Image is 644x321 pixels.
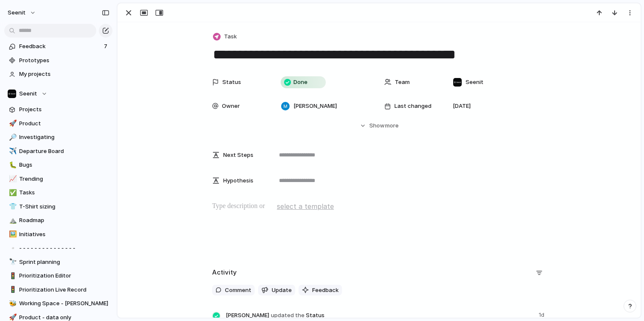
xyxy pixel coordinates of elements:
a: 📈Trending [4,173,112,185]
a: 🚦Prioritization Live Record [4,283,112,296]
a: 🔎Investigating [4,131,112,144]
div: 🚀 [9,119,15,128]
div: 🐛 [9,160,15,170]
span: Status [222,78,241,87]
span: Comment [225,286,251,295]
button: 🔎 [8,133,16,142]
a: 🖼️Initiatives [4,228,112,241]
a: 🐝Working Space - [PERSON_NAME] [4,297,112,310]
button: 👕 [8,202,16,211]
a: 👕T-Shirt sizing [4,200,112,213]
span: Task [224,32,237,41]
div: ▫️ [9,243,15,253]
button: Showmore [212,118,546,133]
button: 📈 [8,175,16,183]
span: Seenit [466,78,483,87]
div: ✈️ [9,146,15,156]
a: 🔭Sprint planning [4,256,112,269]
button: Seenit [4,6,40,20]
span: [PERSON_NAME] [293,102,337,110]
button: 🚦 [8,272,16,280]
div: 🚦 [9,271,15,281]
a: ✈️Departure Board [4,145,112,158]
div: 🚦 [9,285,15,295]
div: ⛰️ [9,216,15,226]
button: 🚦 [8,286,16,294]
div: ✅ [9,188,15,198]
span: Team [395,78,410,87]
span: Roadmap [19,216,109,225]
span: Feedback [19,42,101,51]
span: more [385,121,399,130]
a: My projects [4,68,112,81]
span: Product [19,119,109,128]
span: Update [272,286,292,295]
div: 👕 [9,202,15,211]
button: ✈️ [8,147,16,156]
span: 1d [539,309,546,319]
span: Done [293,78,308,87]
span: Projects [19,105,109,114]
span: Hypothesis [223,176,253,185]
span: Departure Board [19,147,109,156]
span: - - - - - - - - - - - - - - - [19,244,109,252]
span: My projects [19,70,109,78]
div: 🖼️ [9,229,15,239]
button: 🐝 [8,299,16,308]
span: Bugs [19,161,109,169]
button: 🚀 [8,119,16,128]
button: ✅ [8,188,16,197]
button: 🖼️ [8,230,16,239]
a: Prototypes [4,54,112,67]
a: 🚀Product [4,117,112,130]
a: ▫️- - - - - - - - - - - - - - - [4,242,112,254]
button: ⛰️ [8,216,16,225]
span: updated the [271,311,305,320]
span: Prioritization Live Record [19,286,109,294]
button: 🐛 [8,161,16,169]
span: T-Shirt sizing [19,202,109,211]
span: Seenit [19,90,37,98]
button: Task [211,31,239,43]
span: Last changed [394,102,431,110]
span: select a template [277,201,334,211]
span: Working Space - [PERSON_NAME] [19,299,109,308]
a: 🐛Bugs [4,159,112,171]
span: Initiatives [19,230,109,239]
span: Trending [19,175,109,183]
a: ⛰️Roadmap [4,214,112,227]
span: Owner [222,102,240,110]
button: Update [258,285,295,296]
span: Status [226,309,534,321]
h2: Activity [212,268,237,278]
div: 🔎 [9,133,15,142]
span: Next Steps [223,151,253,159]
span: Sprint planning [19,258,109,266]
span: 7 [104,42,109,51]
button: 🔭 [8,258,16,266]
a: ✅Tasks [4,186,112,199]
a: 🚦Prioritization Editor [4,269,112,282]
span: [DATE] [453,102,471,110]
span: [PERSON_NAME] [226,311,269,320]
button: Feedback [299,285,342,296]
span: Tasks [19,188,109,197]
span: Prototypes [19,56,109,65]
span: Feedback [312,286,339,295]
button: ▫️ [8,244,16,252]
button: select a template [276,200,335,213]
span: Prioritization Editor [19,272,109,280]
span: Investigating [19,133,109,142]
